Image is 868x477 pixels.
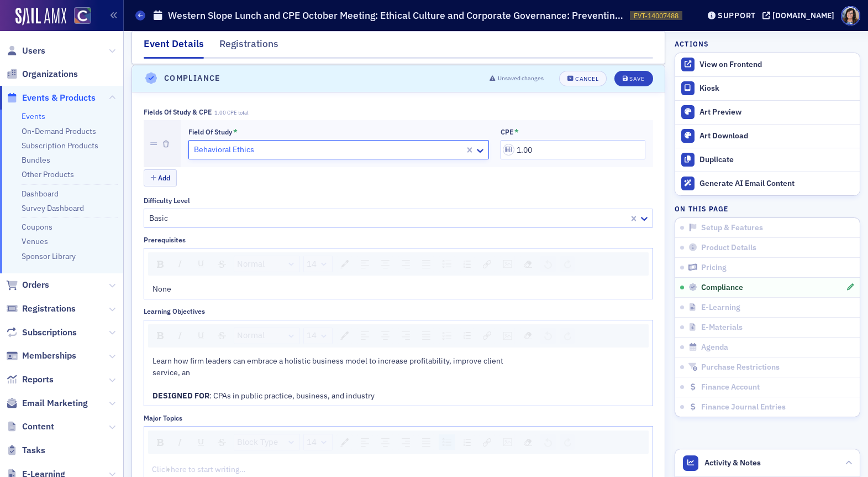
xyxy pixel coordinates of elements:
span: Content [22,421,54,433]
a: On-Demand Products [22,126,96,136]
button: Save [614,71,653,86]
div: Center [377,328,393,344]
div: CPE [501,128,513,136]
div: rdw-history-control [538,434,577,450]
span: Organizations [22,68,78,80]
div: rdw-color-picker [334,256,355,272]
div: Right [398,328,414,344]
div: rdw-remove-control [518,328,538,344]
a: Memberships [6,350,76,362]
span: Compliance [701,283,743,293]
div: Redo [560,256,575,272]
a: Block Type [234,256,299,272]
a: Survey Dashboard [22,203,84,213]
a: Font Size [304,328,332,344]
div: Kiosk [699,84,854,94]
button: Generate AI Email Content [675,172,860,195]
div: Learning Objectives [144,307,205,315]
div: Art Download [699,131,854,141]
div: Bold [153,257,167,272]
span: 14 [307,329,317,342]
abbr: This field is required [514,128,519,136]
span: Subscriptions [22,326,77,339]
div: rdw-textalign-control [355,256,436,272]
div: Generate AI Email Content [699,179,854,189]
div: Justify [418,256,434,272]
div: rdw-history-control [538,328,577,344]
a: Subscriptions [6,326,77,339]
span: Email Marketing [22,397,88,409]
div: rdw-dropdown [234,256,300,272]
div: Major Topics [144,414,182,422]
div: Left [357,434,373,450]
div: Event Details [144,37,204,59]
div: Italic [172,256,188,272]
span: EVT-14007488 [634,11,678,20]
div: Unordered [439,256,455,272]
div: rdw-dropdown [303,434,333,450]
img: SailAMX [15,8,66,25]
a: Other Products [22,169,74,179]
span: Learn how firm leaders can embrace a holistic business model to increase profitability, improve c... [152,356,503,366]
div: rdw-editor [152,283,645,295]
div: Cancel [575,76,598,82]
span: : CPAs in public practice, business, and industry [209,391,375,401]
div: Link [479,328,495,344]
div: rdw-font-size-control [302,328,334,344]
div: Strikethrough [214,257,230,272]
span: 14 [307,258,317,271]
span: Normal [237,258,265,271]
div: rdw-image-control [497,328,518,344]
button: Duplicate [675,148,860,172]
div: Link [479,256,495,272]
span: Block Type [237,436,278,449]
a: Registrations [6,303,76,315]
div: Remove [520,256,536,272]
span: Orders [22,279,49,291]
div: rdw-font-size-control [302,434,334,450]
div: Bold [153,328,167,343]
div: View on Frontend [699,60,854,70]
span: DESIGNED FOR [152,391,209,401]
div: Left [357,256,373,272]
div: rdw-image-control [497,434,518,450]
span: Activity & Notes [704,457,761,469]
span: Product Details [701,243,756,253]
button: [DOMAIN_NAME] [762,12,838,19]
a: Font Size [304,434,332,450]
div: rdw-wrapper [144,248,653,299]
span: Finance Journal Entries [701,402,786,412]
a: Sponsor Library [22,251,76,261]
span: Reports [22,374,54,386]
div: Unordered [439,434,455,450]
h4: Compliance [164,72,220,84]
span: None [152,284,171,294]
a: View Homepage [66,7,91,26]
div: rdw-inline-control [151,328,232,344]
a: Kiosk [675,77,860,100]
div: Underline [193,256,209,272]
div: rdw-dropdown [234,328,300,344]
div: rdw-wrapper [144,320,653,406]
div: Strikethrough [214,435,230,450]
a: Email Marketing [6,397,88,409]
a: Tasks [6,444,45,457]
div: Undo [540,328,556,344]
a: Block Type [234,328,299,344]
div: Strikethrough [214,328,230,343]
div: rdw-block-control [232,434,302,450]
a: Block Type [234,434,299,450]
div: rdw-block-control [232,256,302,272]
a: Orders [6,279,49,291]
div: rdw-list-control [436,328,477,344]
a: Users [6,45,45,57]
span: Profile [841,6,860,25]
span: Purchase Restrictions [701,362,780,372]
span: E-Learning [701,303,740,313]
h4: On this page [675,204,860,214]
div: Remove [520,328,536,344]
div: rdw-image-control [497,256,518,272]
a: Reports [6,374,54,386]
div: Center [377,434,393,450]
div: rdw-history-control [538,256,577,272]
